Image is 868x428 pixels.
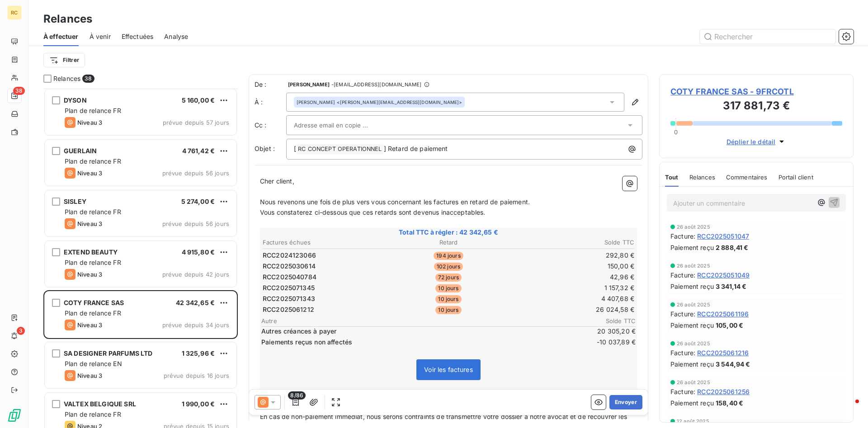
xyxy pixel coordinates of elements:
[82,75,94,83] span: 38
[726,137,776,146] span: Déplier le détail
[43,89,238,428] div: grid
[670,398,714,408] span: Paiement reçu
[434,263,463,271] span: 102 jours
[261,327,580,336] span: Autres créances à payer
[697,387,750,396] span: RCC2025061256
[697,270,750,280] span: RCC2025051049
[726,174,768,181] span: Commentaires
[182,96,215,104] span: 5 160,00 €
[434,252,463,260] span: 194 jours
[263,283,315,292] span: RCC2025071345
[65,259,121,266] span: Plan de relance FR
[43,11,92,27] h3: Relances
[581,338,636,347] span: -10 037,89 €
[670,231,695,241] span: Facture :
[435,284,461,292] span: 10 jours
[384,145,448,152] span: ] Retard de paiement
[13,87,25,95] span: 38
[331,82,421,87] span: - [EMAIL_ADDRESS][DOMAIN_NAME]
[670,85,842,98] span: COTY FRANCE SAS - 9FRCOTL
[435,306,461,314] span: 10 jours
[697,231,749,241] span: RCC2025051047
[581,317,636,325] span: Solde TTC
[689,174,715,181] span: Relances
[64,400,136,408] span: VALTEX BELGIQUE SRL
[294,118,391,132] input: Adresse email en copie ...
[65,157,121,165] span: Plan de relance FR
[77,372,102,379] span: Niveau 3
[260,208,486,216] span: Vous constaterez ci-dessous que ces retards sont devenus inacceptables.
[164,372,229,379] span: prévue depuis 16 jours
[65,208,121,216] span: Plan de relance FR
[65,107,121,114] span: Plan de relance FR
[670,359,714,369] span: Paiement reçu
[260,198,530,206] span: Nous revenons une fois de plus vers vous concernant les factures en retard de paiement.
[716,243,749,252] span: 2 888,41 €
[164,32,188,41] span: Analyse
[288,82,330,87] span: [PERSON_NAME]
[43,32,79,41] span: À effectuer
[387,238,510,247] th: Retard
[7,408,22,423] img: Logo LeanPay
[674,128,678,136] span: 0
[837,397,859,419] iframe: Intercom live chat
[260,177,294,185] span: Cher client,
[263,262,316,271] span: RCC2025030614
[716,359,750,369] span: 3 544,94 €
[65,410,121,418] span: Plan de relance FR
[17,327,25,335] span: 3
[511,305,635,315] td: 26 024,58 €
[670,320,714,330] span: Paiement reçu
[511,238,635,247] th: Solde TTC
[700,29,835,44] input: Rechercher
[435,295,461,303] span: 10 jours
[261,338,580,347] span: Paiements reçus non affectés
[716,320,743,330] span: 105,00 €
[778,174,813,181] span: Portail client
[162,220,229,227] span: prévue depuis 56 jours
[261,228,636,237] span: Total TTC à régler : 42 342,65 €
[511,283,635,293] td: 1 157,32 €
[65,309,121,317] span: Plan de relance FR
[255,80,286,89] span: De :
[255,121,286,130] label: Cc :
[64,349,152,357] span: SA DESIGNER PARFUMS LTD
[670,309,695,319] span: Facture :
[677,380,710,385] span: 26 août 2025
[609,395,642,409] button: Envoyer
[90,32,111,41] span: À venir
[677,224,710,230] span: 26 août 2025
[677,302,710,307] span: 26 août 2025
[64,96,87,104] span: DYSON
[670,387,695,396] span: Facture :
[182,248,215,256] span: 4 915,80 €
[724,136,789,147] button: Déplier le détail
[263,273,316,282] span: RCC2025040784
[162,271,229,278] span: prévue depuis 42 jours
[64,299,124,306] span: COTY FRANCE SAS
[77,220,102,227] span: Niveau 3
[670,282,714,291] span: Paiement reçu
[77,169,102,177] span: Niveau 3
[670,270,695,280] span: Facture :
[511,250,635,260] td: 292,80 €
[182,400,215,408] span: 1 990,00 €
[162,321,229,329] span: prévue depuis 34 jours
[697,348,749,357] span: RCC2025061216
[64,248,118,256] span: EXTEND BEAUTY
[176,299,215,306] span: 42 342,65 €
[77,119,102,126] span: Niveau 3
[511,272,635,282] td: 42,96 €
[670,348,695,357] span: Facture :
[297,99,462,105] div: <[PERSON_NAME][EMAIL_ADDRESS][DOMAIN_NAME]>
[716,398,743,408] span: 158,40 €
[665,174,679,181] span: Tout
[670,243,714,252] span: Paiement reçu
[64,147,97,155] span: GUERLAIN
[716,282,747,291] span: 3 341,14 €
[261,317,581,325] span: Autre
[163,119,229,126] span: prévue depuis 57 jours
[255,145,275,152] span: Objet :
[697,309,749,319] span: RCC2025061196
[677,419,709,424] span: 12 août 2025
